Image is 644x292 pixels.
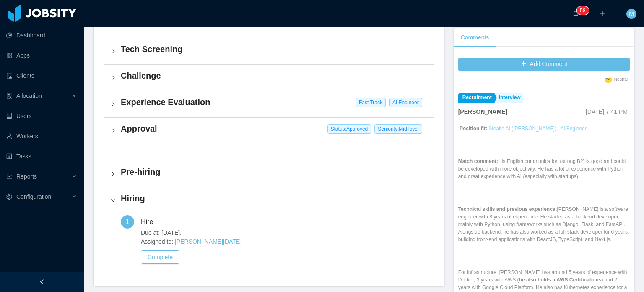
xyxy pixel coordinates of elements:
div: icon: rightExperience Evaluation [104,91,434,117]
span: Due at: [DATE]. [141,229,427,237]
strong: Technical skills and previous experience: [458,206,557,212]
h4: Experience Evaluation [121,96,427,108]
i: icon: right [111,128,116,133]
h4: Challenge [121,70,427,82]
a: Interview [495,93,523,103]
div: icon: rightApproval [104,118,434,144]
h4: Approval [121,123,427,134]
sup: 58 [576,6,589,15]
span: Seniority: Mid level [374,124,422,134]
i: icon: right [111,102,116,107]
p: 8 [583,6,586,15]
h4: Tech Screening [121,43,427,55]
a: Complete [141,254,179,260]
a: icon: appstoreApps [6,47,77,64]
i: icon: solution [6,93,12,99]
div: icon: rightPre-hiring [104,161,434,187]
div: Comments [454,28,496,47]
strong: [PERSON_NAME] [458,108,507,115]
i: icon: bell [573,11,579,16]
h4: Pre-hiring [121,166,427,178]
div: icon: rightTech Screening [104,38,434,64]
a: Recruitment [458,93,494,103]
p: His English communication (strong B2) is good and could be developed with more objectivity. He ha... [458,158,630,180]
p: 5 [580,6,583,15]
div: Hire [141,215,160,229]
span: Assigned to: [141,237,427,246]
span: [DATE] 7:41 PM [586,108,628,115]
div: icon: rightHiring [104,187,434,213]
span: Status: Approved [327,124,371,134]
span: AI Engineer [389,98,422,107]
span: 1 [126,218,130,225]
i: icon: right [111,171,116,176]
strong: he also holds a AWS Certifications [519,277,602,283]
span: Fast Track [356,98,386,107]
i: icon: right [111,198,116,203]
h4: Hiring [121,192,427,204]
i: icon: right [111,75,116,80]
a: icon: robotUsers [6,108,77,124]
a: icon: auditClients [6,67,77,84]
i: icon: plus [600,11,605,16]
a: icon: profileTasks [6,148,77,165]
a: Stealth AI ([PERSON_NAME]) - Ai Engineer [488,126,586,132]
a: icon: userWorkers [6,128,77,145]
i: icon: setting [6,194,12,200]
div: icon: rightChallenge [104,65,434,91]
button: icon: plusAdd Comment [458,58,630,71]
i: icon: right [111,49,116,54]
p: [PERSON_NAME] is a software engineer with 8 years of experience. He started as a backend develope... [458,205,630,243]
span: Neutral [614,77,628,82]
button: Complete [141,250,179,264]
span: Configuration [16,193,51,200]
span: Allocation [16,92,42,99]
span: M [629,9,634,19]
a: icon: pie-chartDashboard [6,27,77,44]
span: Reports [16,173,37,180]
strong: Match comment: [458,158,498,164]
strong: Position fit: [460,126,487,132]
i: icon: line-chart [6,174,12,179]
a: [PERSON_NAME][DATE] [175,238,241,245]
